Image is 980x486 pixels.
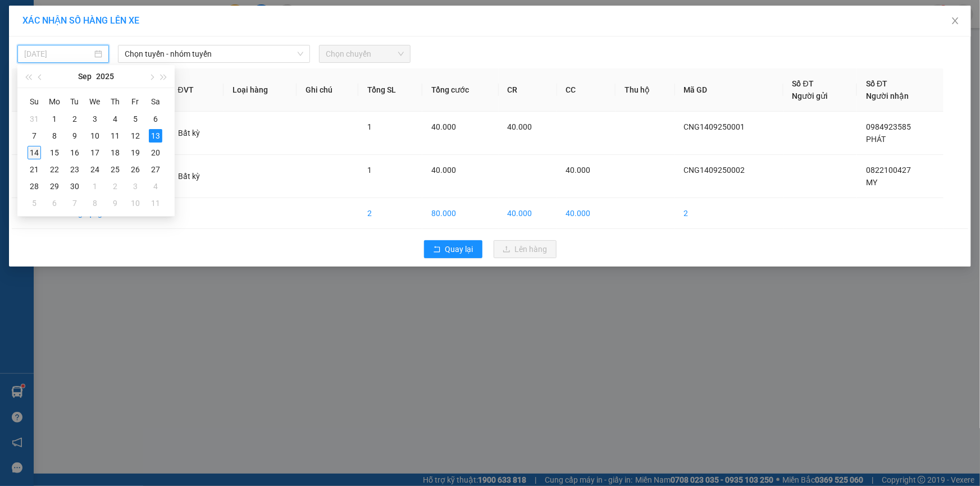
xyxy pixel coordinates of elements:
span: 0822100427 [866,166,911,175]
div: 19 [129,146,142,159]
td: 2 [675,198,783,229]
span: Người gửi [792,91,828,100]
td: 2025-09-17 [85,144,105,161]
div: 15 [48,146,61,159]
td: 2025-09-10 [85,127,105,144]
div: 7 [68,196,81,210]
div: 11 [108,129,122,143]
span: 1 [367,166,372,175]
th: CR [499,68,557,112]
td: 2025-09-03 [85,111,105,127]
td: 2025-10-11 [145,195,166,212]
td: 40.000 [557,198,616,229]
div: 30 [68,180,81,193]
th: Tổng SL [358,68,422,112]
td: 2025-09-25 [105,161,125,178]
td: 2025-09-05 [125,111,145,127]
div: [GEOGRAPHIC_DATA] [73,10,187,35]
span: Số ĐT [792,79,814,88]
div: 14 [28,146,41,159]
span: 1 [367,122,372,131]
th: Mo [44,93,65,111]
td: 2025-10-06 [44,195,65,212]
td: 2025-09-26 [125,161,145,178]
div: 17 [88,146,102,159]
div: 10 [129,196,142,210]
div: 27 [149,163,162,176]
span: 40.000 [431,166,456,175]
td: 2025-09-13 [145,127,166,144]
div: 25 [108,163,122,176]
td: 1 [12,112,57,155]
span: Quay lại [445,243,473,255]
button: uploadLên hàng [494,240,557,258]
div: 2 [108,180,122,193]
span: XÁC NHẬN SỐ HÀNG LÊN XE [22,15,139,26]
td: 2025-10-10 [125,195,145,212]
td: 2025-09-20 [145,144,166,161]
td: Bất kỳ [169,155,224,198]
div: 2 [68,112,81,126]
th: CC [557,68,616,112]
div: 3 [129,180,142,193]
div: 0822100427 [73,48,187,64]
span: CNG1409250001 [684,122,745,131]
span: 40.000 [508,122,532,131]
div: 13 [149,129,162,143]
div: 8 [88,196,102,210]
div: 18 [108,146,122,159]
span: 40.000 [431,122,456,131]
div: 28 [28,180,41,193]
button: Sep [78,65,92,88]
div: 4 [149,180,162,193]
button: Close [940,6,971,37]
button: rollbackQuay lại [424,240,482,258]
span: Gửi: [10,11,27,22]
td: 2025-10-02 [105,178,125,195]
td: 2025-09-11 [105,127,125,144]
th: Loại hàng [224,68,297,112]
td: 2025-09-02 [65,111,85,127]
div: 3 [88,112,102,126]
div: 21 [28,163,41,176]
td: Bất kỳ [169,112,224,155]
span: down [297,51,304,57]
span: Số ĐT [866,79,887,88]
div: 6 [48,196,61,210]
th: We [85,93,105,111]
div: 20 [149,146,162,159]
div: 23 [68,163,81,176]
span: PHÁT [866,135,886,144]
td: 2025-09-12 [125,127,145,144]
td: 80.000 [422,198,499,229]
div: 4 [108,112,122,126]
span: rollback [433,245,441,254]
div: 40.000 [71,71,188,86]
span: Chọn tuyến - nhóm tuyến [125,45,303,62]
div: 1 [48,112,61,126]
div: 10 [88,129,102,143]
td: 40.000 [499,198,557,229]
td: 2025-09-01 [44,111,65,127]
td: 2025-09-09 [65,127,85,144]
div: 29 [48,180,61,193]
th: Thu hộ [616,68,675,112]
th: ĐVT [169,68,224,112]
th: Sa [145,93,166,111]
div: 11 [149,196,162,210]
td: 2025-09-29 [44,178,65,195]
span: CC : [71,74,87,85]
span: Chọn chuyến [326,45,404,62]
td: 2025-09-28 [24,178,44,195]
div: MY [73,35,187,48]
th: Su [24,93,44,111]
input: 13/09/2025 [24,48,92,60]
th: Ghi chú [297,68,358,112]
div: Cầu Ngang [10,10,65,36]
td: 2025-09-15 [44,144,65,161]
div: 26 [129,163,142,176]
span: CNG1409250002 [684,166,745,175]
div: 1 [88,180,102,193]
td: 2025-10-07 [65,195,85,212]
td: 2025-09-04 [105,111,125,127]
